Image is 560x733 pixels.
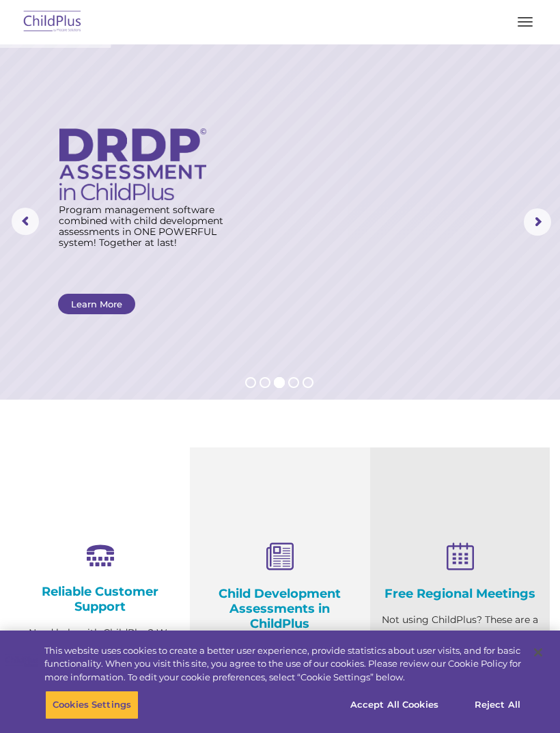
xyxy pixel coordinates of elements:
[59,128,206,200] img: DRDP Assessment in ChildPlus
[44,644,521,684] div: This website uses cookies to create a better user experience, provide statistics about user visit...
[380,611,540,697] p: Not using ChildPlus? These are a great opportunity to network and learn from ChildPlus users. Fin...
[59,204,238,248] rs-layer: Program management software combined with child development assessments in ONE POWERFUL system! T...
[45,691,139,719] button: Cookies Settings
[58,294,135,314] a: Learn More
[20,6,85,38] img: ChildPlus by Procare Solutions
[200,586,359,631] h4: Child Development Assessments in ChildPlus
[343,691,446,719] button: Accept All Cookies
[20,584,180,614] h4: Reliable Customer Support
[523,637,553,667] button: Close
[455,691,540,719] button: Reject All
[380,586,540,601] h4: Free Regional Meetings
